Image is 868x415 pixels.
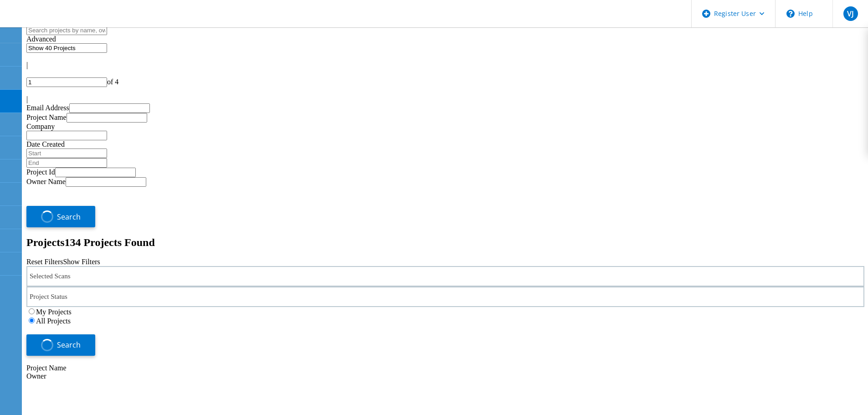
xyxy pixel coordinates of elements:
label: Owner Name [26,178,66,185]
span: Advanced [26,35,56,43]
div: Project Status [26,287,864,307]
div: Project Name [26,364,864,372]
label: My Projects [36,308,72,316]
label: All Projects [36,317,71,325]
a: Reset Filters [26,258,63,266]
div: Owner [26,372,864,380]
span: VJ [847,10,854,17]
button: Search [26,206,95,227]
b: Projects [26,236,65,248]
svg: \n [786,10,795,18]
label: Company [26,123,55,130]
label: Email Address [26,104,69,112]
input: Search projects by name, owner, ID, company, etc [26,26,107,35]
span: Search [57,212,81,222]
label: Project Id [26,168,55,176]
span: Search [57,340,81,350]
label: Date Created [26,140,65,148]
a: Live Optics Dashboard [9,18,107,26]
div: Selected Scans [26,266,864,287]
a: Show Filters [63,258,100,266]
span: of 4 [107,78,118,86]
span: 134 Projects Found [65,236,155,248]
label: Project Name [26,113,67,121]
div: | [26,61,864,69]
input: Start [26,149,107,158]
button: Search [26,334,95,356]
input: End [26,158,107,168]
div: | [26,95,864,103]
